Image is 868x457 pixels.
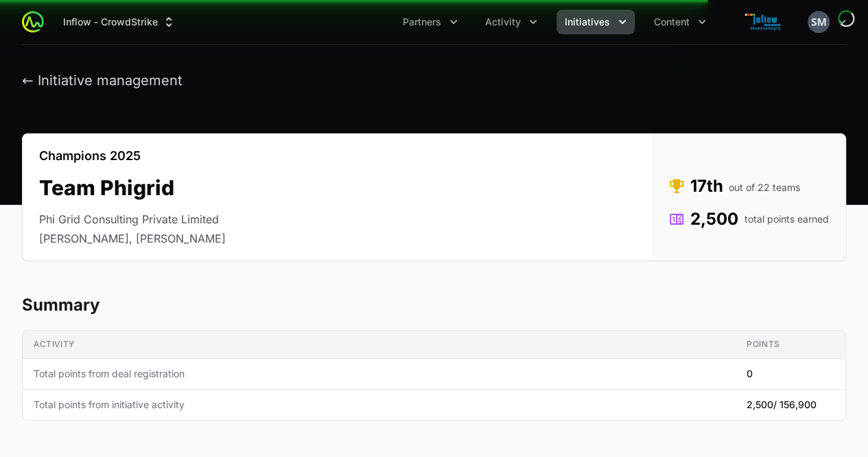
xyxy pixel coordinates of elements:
[22,294,846,316] h2: Summary
[22,11,44,33] img: ActivitySource
[39,148,226,164] p: Champions 2025
[729,181,800,194] span: out of 22 teams
[747,398,817,412] span: 2,500
[646,10,714,34] div: Content menu
[668,208,829,230] dd: 2,500
[731,8,797,36] img: Inflow
[39,230,226,247] li: [PERSON_NAME], [PERSON_NAME]
[395,10,466,34] div: Partners menu
[403,15,441,29] span: Partners
[744,212,829,226] span: total points earned
[395,10,466,34] button: Partners
[485,15,521,29] span: Activity
[34,398,725,412] span: Total points from initiative activity
[747,367,753,381] span: 0
[736,331,845,359] th: Points
[477,10,546,34] button: Activity
[39,211,226,227] li: Phi Grid Consulting Private Limited
[34,367,725,381] span: Total points from deal registration
[44,10,714,34] div: Main navigation
[39,175,226,200] h2: Team Phigrid
[55,10,184,34] button: Inflow - CrowdStrike
[668,175,829,197] dd: 17th
[646,10,714,34] button: Content
[477,10,546,34] div: Activity menu
[22,72,183,89] button: ← Initiative management
[22,294,846,421] section: Team Phigrid's progress summary
[23,331,736,359] th: Activity
[55,10,184,34] div: Supplier switch menu
[565,15,610,29] span: Initiatives
[808,11,830,33] img: Seemantika M
[556,10,635,34] button: Initiatives
[654,15,690,29] span: Content
[556,10,635,34] div: Initiatives menu
[22,133,846,261] section: Team Phigrid's details
[773,399,817,410] span: / 156,900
